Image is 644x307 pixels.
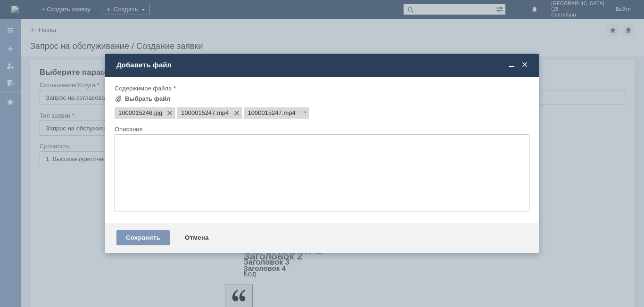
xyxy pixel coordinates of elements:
span: 1000015247.mp4 [248,109,282,117]
span: 1000015247.mp4 [215,109,229,117]
span: 1000015246.jpg [118,109,152,117]
div: Описание [115,126,528,132]
span: 1000015246.jpg [152,109,162,117]
span: Закрыть [520,61,529,69]
div: Выбрать файл [125,95,171,103]
div: Добрый вечер! [DATE] 17.50 покупатель уронил товар с полки . Крышка треснула и не закрывается. [G... [4,4,138,49]
span: 1000015247.mp4 [181,109,215,117]
div: Содержимое файла [115,85,528,91]
div: Добавить файл [116,61,529,69]
span: Свернуть (Ctrl + M) [507,61,516,69]
span: 1000015247.mp4 [282,109,296,117]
